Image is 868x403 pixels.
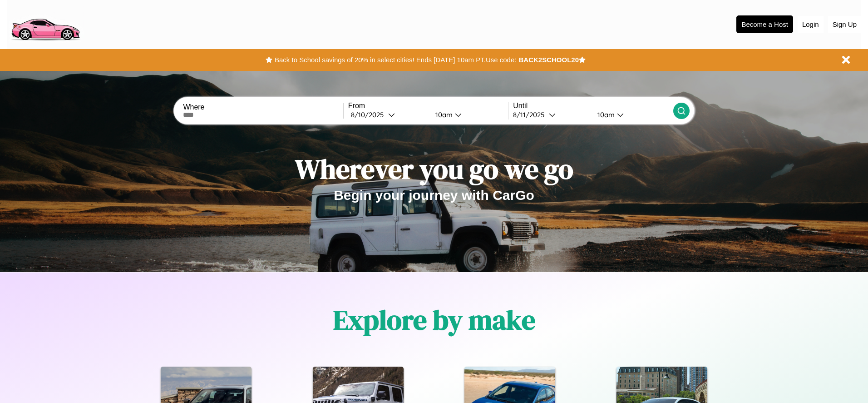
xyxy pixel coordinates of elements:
div: 10am [431,110,455,119]
button: Sign Up [828,16,861,33]
button: Login [798,16,824,33]
h1: Explore by make [333,301,535,338]
button: 8/10/2025 [348,110,428,119]
label: From [348,102,508,110]
label: Where [183,103,343,111]
button: Back to School savings of 20% in select cities! Ends [DATE] 10am PT.Use code: [272,54,518,66]
div: 10am [593,110,617,119]
div: 8 / 10 / 2025 [351,110,388,119]
label: Until [513,102,673,110]
img: logo [7,5,84,43]
button: 10am [428,110,508,119]
button: Become a Host [736,15,793,33]
button: 10am [590,110,673,119]
b: BACK2SCHOOL20 [518,56,579,64]
div: 8 / 11 / 2025 [513,110,549,119]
